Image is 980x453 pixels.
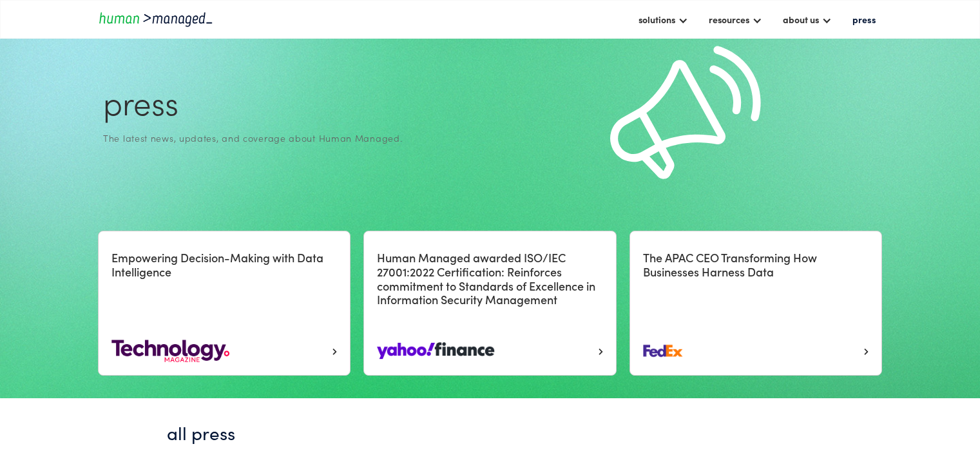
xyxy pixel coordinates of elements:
[709,12,749,27] div: resources
[111,251,337,278] h4: Empowering Decision-Making with Data Intelligence
[377,251,602,306] h4: Human Managed awarded ISO/IEC 27001:2022 Certification: Reinforces commitment to Standards of Exc...
[643,251,869,278] h4: The APAC CEO Transforming How Businesses Harness Data
[639,12,675,27] div: solutions
[846,8,882,30] a: press
[629,231,882,376] a: The APAC CEO Transforming How Businesses Harness Data
[167,422,814,444] h1: all press
[702,8,769,30] div: resources
[593,349,603,355] span: 
[103,132,487,144] div: The latest news, updates, and coverage about Human Managed.
[98,10,214,28] a: home
[859,349,869,355] span: 
[363,231,616,376] a: Human Managed awarded ISO/IEC 27001:2022 Certification: Reinforces commitment to Standards of Exc...
[783,12,819,27] div: about us
[327,349,337,355] span: 
[98,231,351,376] a: Empowering Decision-Making with Data Intelligence
[776,8,838,30] div: about us
[103,84,487,119] h1: press
[632,8,695,30] div: solutions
